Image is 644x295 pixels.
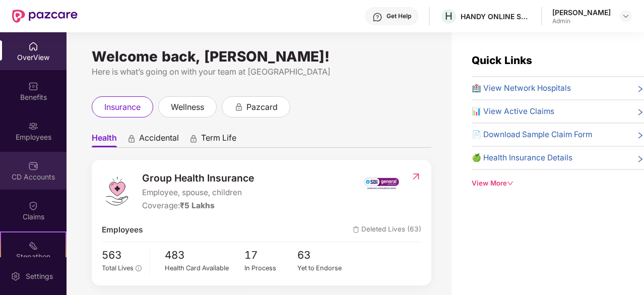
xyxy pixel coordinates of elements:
[636,84,644,94] span: right
[507,180,513,187] span: down
[142,170,254,186] span: Group Health Insurance
[472,105,554,117] span: 📊 View Active Claims
[552,8,611,17] div: [PERSON_NAME]
[12,10,78,23] img: New Pazcare Logo
[102,247,142,264] span: 563
[636,107,644,117] span: right
[136,265,141,271] span: info-circle
[142,187,254,199] span: Employee, spouse, children
[461,12,531,21] div: HANDY ONLINE SOLUTIONS PRIVATE LIMITED
[165,263,244,273] div: Health Card Available
[411,171,421,182] img: RedirectIcon
[189,134,198,143] div: animation
[353,224,421,236] span: Deleted Lives (63)
[445,10,453,22] span: H
[142,200,254,212] div: Coverage:
[622,12,630,20] img: svg+xml;base64,PHN2ZyBpZD0iRHJvcGRvd24tMzJ4MzIiIHhtbG5zPSJodHRwOi8vd3d3LnczLm9yZy8yMDAwL3N2ZyIgd2...
[234,102,243,111] div: animation
[11,271,21,281] img: svg+xml;base64,PHN2ZyBpZD0iU2V0dGluZy0yMHgyMCIgeG1sbnM9Imh0dHA6Ly93d3cudzMub3JnLzIwMDAvc3ZnIiB3aW...
[102,264,134,272] span: Total Lives
[297,263,351,273] div: Yet to Endorse
[28,241,38,251] img: svg+xml;base64,PHN2ZyB4bWxucz0iaHR0cDovL3d3dy53My5vcmcvMjAwMC9zdmciIHdpZHRoPSIyMSIgaGVpZ2h0PSIyMC...
[28,161,38,171] img: svg+xml;base64,PHN2ZyBpZD0iQ0RfQWNjb3VudHMiIGRhdGEtbmFtZT0iQ0QgQWNjb3VudHMiIHhtbG5zPSJodHRwOi8vd3...
[472,152,572,164] span: 🍏 Health Insurance Details
[1,252,66,262] div: Stepathon
[165,247,244,264] span: 483
[244,263,298,273] div: In Process
[28,201,38,211] img: svg+xml;base64,PHN2ZyBpZD0iQ2xhaW0iIHhtbG5zPSJodHRwOi8vd3d3LnczLm9yZy8yMDAwL3N2ZyIgd2lkdGg9IjIwIi...
[180,201,215,210] span: ₹5 Lakhs
[472,178,644,189] div: View More
[92,66,431,78] div: Here is what’s going on with your team at [GEOGRAPHIC_DATA]
[636,131,644,141] span: right
[92,133,117,147] span: Health
[472,129,592,141] span: 📄 Download Sample Claim Form
[171,101,204,113] span: wellness
[102,224,143,236] span: Employees
[552,17,611,25] div: Admin
[102,176,132,206] img: logo
[127,134,136,143] div: animation
[246,101,278,113] span: pazcard
[28,121,38,131] img: svg+xml;base64,PHN2ZyBpZD0iRW1wbG95ZWVzIiB4bWxucz0iaHR0cDovL3d3dy53My5vcmcvMjAwMC9zdmciIHdpZHRoPS...
[636,154,644,164] span: right
[201,133,236,147] span: Term Life
[297,247,351,264] span: 63
[92,52,431,61] div: Welcome back, [PERSON_NAME]!
[139,133,179,147] span: Accidental
[387,12,411,20] div: Get Help
[363,170,401,196] img: insurerIcon
[28,41,38,51] img: svg+xml;base64,PHN2ZyBpZD0iSG9tZSIgeG1sbnM9Imh0dHA6Ly93d3cudzMub3JnLzIwMDAvc3ZnIiB3aWR0aD0iMjAiIG...
[353,226,359,233] img: deleteIcon
[104,101,141,113] span: insurance
[472,54,532,67] span: Quick Links
[472,82,571,94] span: 🏥 View Network Hospitals
[244,247,298,264] span: 17
[23,271,56,281] div: Settings
[372,12,382,22] img: svg+xml;base64,PHN2ZyBpZD0iSGVscC0zMngzMiIgeG1sbnM9Imh0dHA6Ly93d3cudzMub3JnLzIwMDAvc3ZnIiB3aWR0aD...
[28,81,38,91] img: svg+xml;base64,PHN2ZyBpZD0iQmVuZWZpdHMiIHhtbG5zPSJodHRwOi8vd3d3LnczLm9yZy8yMDAwL3N2ZyIgd2lkdGg9Ij...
